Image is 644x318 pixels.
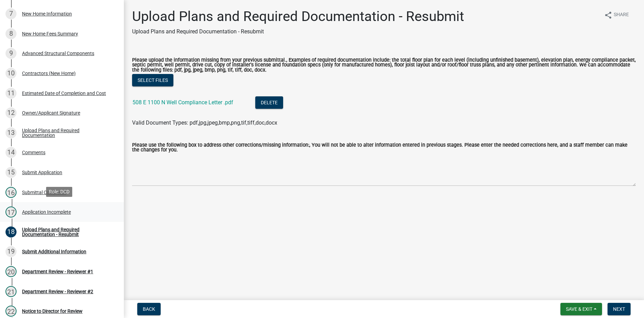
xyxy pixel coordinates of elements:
[6,187,17,198] div: 16
[22,210,71,214] div: Application Incomplete
[132,8,464,25] h1: Upload Plans and Required Documentation - Resubmit
[22,190,66,195] div: Submittal Complete?
[132,58,636,73] label: Please upload the information missing from your previous submittal., Examples of required documen...
[599,8,634,22] button: shareShare
[6,107,17,118] div: 12
[22,71,76,76] div: Contractors (New Home)
[613,306,625,312] span: Next
[22,249,86,254] div: Submit Additional Information
[6,68,17,79] div: 10
[22,31,78,36] div: New Home Fees Summary
[22,110,80,115] div: Owner/Applicant Signature
[22,269,93,274] div: Department Review - Reviewer #1
[566,306,592,312] span: Save & Exit
[22,91,106,96] div: Estimated Date of Completion and Cost
[137,303,161,315] button: Back
[6,147,17,158] div: 14
[6,88,17,99] div: 11
[6,167,17,178] div: 15
[22,51,94,56] div: Advanced Structural Components
[22,11,72,16] div: New Home Information
[255,96,283,109] button: Delete
[6,8,17,19] div: 7
[608,303,631,315] button: Next
[132,28,464,36] p: Upload Plans and Required Documentation - Resubmit
[560,303,602,315] button: Save & Exit
[6,266,17,277] div: 20
[6,127,17,138] div: 13
[6,28,17,39] div: 8
[614,11,629,19] span: Share
[22,309,83,314] div: Notice to Director for Review
[22,227,113,237] div: Upload Plans and Required Documentation - Resubmit
[132,99,233,106] a: 508 E 1100 N Well Compliance Letter .pdf
[6,226,17,237] div: 18
[604,11,612,19] i: share
[6,246,17,257] div: 19
[22,170,62,175] div: Submit Application
[6,48,17,59] div: 9
[132,143,636,153] label: Please use the following box to address other corrections/missing information:, You will not be a...
[22,150,45,155] div: Comments
[132,74,173,86] button: Select files
[6,206,17,218] div: 17
[132,119,277,126] span: Valid Document Types: pdf,jpg,jpeg,bmp,png,tif,tiff,doc,docx
[46,187,72,197] div: Role: DCD
[255,100,283,106] wm-modal-confirm: Delete Document
[6,306,17,317] div: 22
[22,128,113,138] div: Upload Plans and Required Documentation
[22,289,93,294] div: Department Review - Reviewer #2
[143,306,155,312] span: Back
[6,286,17,297] div: 21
